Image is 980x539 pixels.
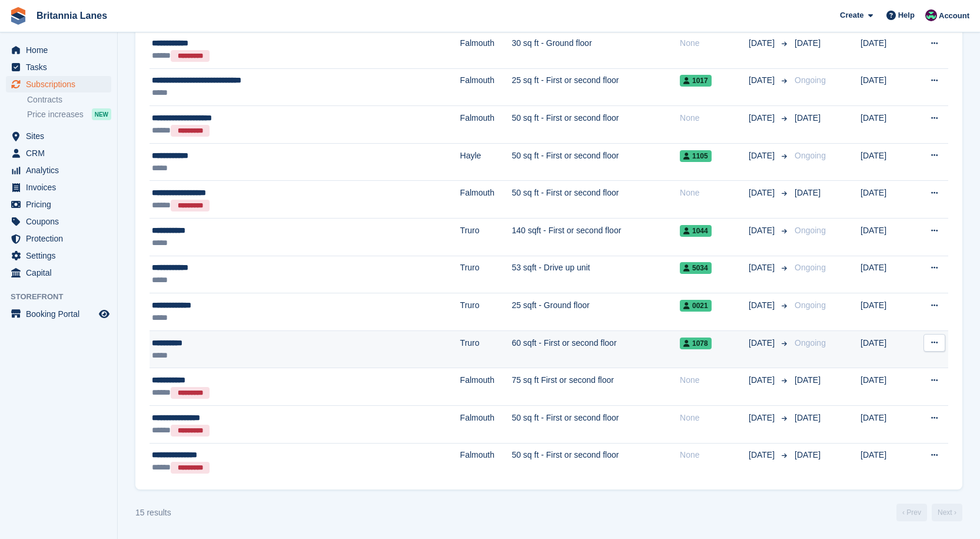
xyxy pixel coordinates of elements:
td: Falmouth [460,106,512,144]
td: [DATE] [861,31,911,68]
span: [DATE] [749,299,777,312]
div: None [680,37,749,49]
span: [DATE] [749,449,777,461]
td: 50 sq ft - First or second floor [511,405,680,443]
a: Preview store [97,307,111,321]
div: None [680,112,749,124]
span: [DATE] [795,113,820,123]
td: 50 sq ft - First or second floor [511,443,680,480]
span: 1105 [680,150,712,162]
div: 15 results [135,507,171,519]
span: Settings [26,247,97,264]
span: Ongoing [795,151,826,160]
td: 50 sq ft - First or second floor [511,106,680,144]
a: Contracts [27,94,111,105]
a: menu [6,59,111,75]
td: [DATE] [861,368,911,406]
span: [DATE] [749,37,777,49]
span: [DATE] [749,262,777,274]
span: 1044 [680,225,712,237]
span: Booking Portal [26,306,97,322]
td: Falmouth [460,181,512,219]
span: Help [898,9,915,21]
a: menu [6,306,111,322]
a: Next [932,504,962,521]
td: [DATE] [861,443,911,480]
span: Coupons [26,213,97,230]
td: [DATE] [861,181,911,219]
td: [DATE] [861,68,911,106]
td: [DATE] [861,143,911,181]
span: Ongoing [795,300,826,310]
a: menu [6,264,111,281]
img: Kirsty Miles [925,9,937,21]
a: menu [6,128,111,144]
td: 30 sq ft - Ground floor [511,31,680,68]
span: [DATE] [795,38,820,48]
td: 60 sqft - First or second floor [511,330,680,368]
td: 25 sqft - Ground floor [511,293,680,331]
span: Home [26,42,97,58]
span: [DATE] [749,374,777,386]
img: stora-icon-8386f47178a22dfd0bd8f6a31ec36ba5ce8667c1dd55bd0f319d3a0aa187defe.svg [9,7,27,25]
span: 1017 [680,75,712,87]
a: Britannia Lanes [32,6,112,25]
span: Protection [26,230,97,247]
td: 50 sq ft - First or second floor [511,143,680,181]
span: Sites [26,128,97,144]
a: menu [6,179,111,196]
span: CRM [26,145,97,161]
a: menu [6,247,111,264]
td: 50 sq ft - First or second floor [511,181,680,219]
div: None [680,449,749,461]
a: menu [6,42,111,58]
span: Invoices [26,179,97,196]
span: Account [939,10,969,22]
span: [DATE] [749,112,777,124]
div: None [680,412,749,424]
td: Hayle [460,143,512,181]
td: Falmouth [460,443,512,480]
td: Truro [460,293,512,331]
td: 75 sq ft First or second floor [511,368,680,406]
td: [DATE] [861,293,911,331]
a: menu [6,230,111,247]
span: Create [840,9,863,21]
td: Truro [460,218,512,256]
span: 5034 [680,262,712,274]
span: [DATE] [749,224,777,237]
nav: Page [894,504,965,521]
div: None [680,374,749,386]
span: [DATE] [749,337,777,349]
span: Ongoing [795,338,826,348]
span: [DATE] [749,150,777,162]
td: [DATE] [861,256,911,293]
td: [DATE] [861,218,911,256]
span: Pricing [26,196,97,213]
span: 1078 [680,338,712,349]
td: 53 sqft - Drive up unit [511,256,680,293]
div: NEW [92,108,111,120]
a: Previous [896,504,927,521]
a: menu [6,162,111,178]
span: Ongoing [795,226,826,235]
span: [DATE] [749,74,777,87]
span: Capital [26,264,97,281]
td: Falmouth [460,31,512,68]
span: [DATE] [749,187,777,199]
span: 0021 [680,300,712,312]
span: Analytics [26,162,97,178]
span: [DATE] [795,450,820,459]
td: Falmouth [460,405,512,443]
a: Price increases NEW [27,108,111,121]
a: menu [6,196,111,213]
span: Ongoing [795,263,826,272]
span: [DATE] [795,375,820,385]
span: Price increases [27,109,84,120]
span: [DATE] [795,413,820,422]
a: menu [6,76,111,92]
span: [DATE] [795,188,820,197]
td: Truro [460,330,512,368]
span: Storefront [11,291,117,303]
span: Tasks [26,59,97,75]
